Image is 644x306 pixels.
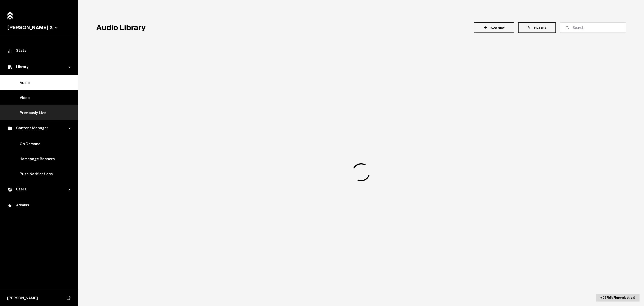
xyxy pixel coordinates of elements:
[596,294,640,302] div: v. 097b5d7b ( production )
[7,187,69,192] div: Users
[518,22,556,33] button: Filters
[7,65,69,70] div: Library
[96,23,146,32] h1: Audio Library
[7,126,69,131] div: Content Manager
[6,9,14,19] a: Home
[7,48,71,54] div: Stats
[7,25,71,30] button: [PERSON_NAME] X
[96,42,626,303] div: spinner
[7,203,71,208] div: Admins
[474,22,514,33] button: Add New
[64,293,73,303] button: Log out
[572,25,617,30] input: Search
[7,296,38,300] span: [PERSON_NAME]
